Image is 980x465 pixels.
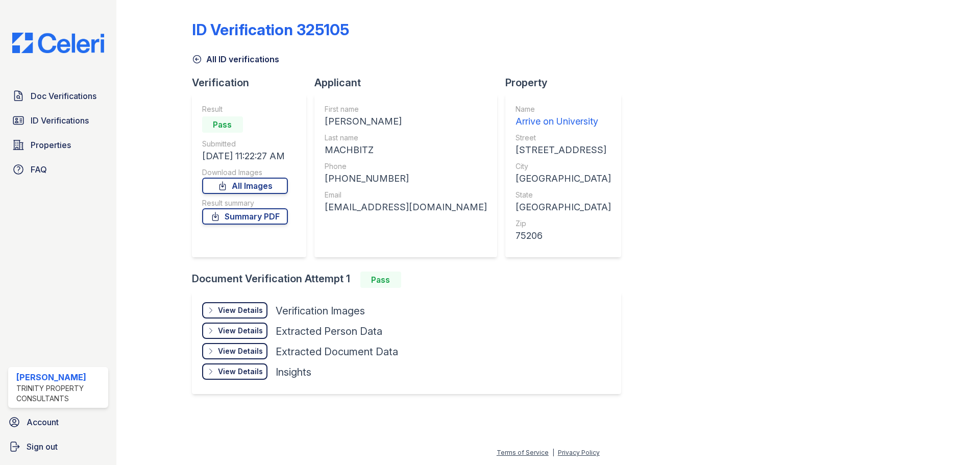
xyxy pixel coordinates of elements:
[202,104,288,114] div: Result
[276,304,365,318] div: Verification Images
[516,133,611,143] div: Street
[516,190,611,200] div: State
[325,114,487,129] div: [PERSON_NAME]
[202,208,288,225] a: Summary PDF
[516,218,611,229] div: Zip
[276,365,311,379] div: Insights
[8,135,108,155] a: Properties
[360,272,401,288] div: Pass
[202,116,243,133] div: Pass
[218,366,263,377] div: View Details
[516,143,611,157] div: [STREET_ADDRESS]
[516,104,611,114] div: Name
[218,305,263,315] div: View Details
[218,326,263,336] div: View Details
[325,133,487,143] div: Last name
[558,449,600,456] a: Privacy Policy
[505,76,629,90] div: Property
[516,200,611,214] div: [GEOGRAPHIC_DATA]
[8,86,108,106] a: Doc Verifications
[325,172,487,186] div: [PHONE_NUMBER]
[516,229,611,243] div: 75206
[202,178,288,194] a: All Images
[192,53,279,65] a: All ID verifications
[276,345,398,359] div: Extracted Document Data
[8,159,108,180] a: FAQ
[192,76,314,90] div: Verification
[276,324,382,338] div: Extracted Person Data
[516,161,611,172] div: City
[325,104,487,114] div: First name
[4,33,112,53] img: CE_Logo_Blue-a8612792a0a2168367f1c8372b55b34899dd931a85d93a1a3d3e32e68fde9ad4.png
[497,449,549,456] a: Terms of Service
[4,412,112,432] a: Account
[31,163,47,176] span: FAQ
[16,383,104,404] div: Trinity Property Consultants
[325,200,487,214] div: [EMAIL_ADDRESS][DOMAIN_NAME]
[516,172,611,186] div: [GEOGRAPHIC_DATA]
[218,346,263,356] div: View Details
[202,167,288,178] div: Download Images
[31,114,89,127] span: ID Verifications
[314,76,505,90] div: Applicant
[31,90,96,102] span: Doc Verifications
[202,149,288,163] div: [DATE] 11:22:27 AM
[516,114,611,129] div: Arrive on University
[202,139,288,149] div: Submitted
[325,190,487,200] div: Email
[27,416,59,428] span: Account
[202,198,288,208] div: Result summary
[16,371,104,383] div: [PERSON_NAME]
[27,440,58,453] span: Sign out
[552,449,554,456] div: |
[4,436,112,457] a: Sign out
[192,272,629,288] div: Document Verification Attempt 1
[516,104,611,129] a: Name Arrive on University
[8,110,108,131] a: ID Verifications
[31,139,71,151] span: Properties
[325,143,487,157] div: MACHBITZ
[192,20,349,39] div: ID Verification 325105
[325,161,487,172] div: Phone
